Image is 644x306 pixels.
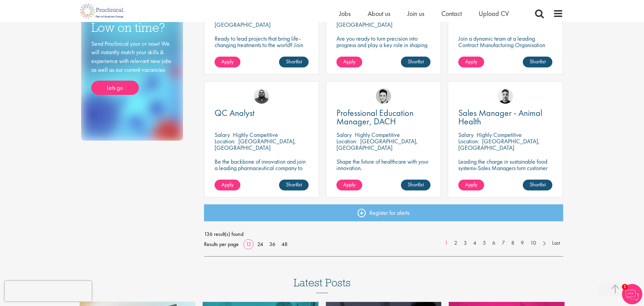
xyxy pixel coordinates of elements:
[376,88,391,104] img: Connor Lynes
[204,229,563,239] span: 136 result(s) found
[267,241,278,248] a: 36
[458,35,552,67] p: Join a dynamic team at a leading Contract Manufacturing Organisation (CMO) and contribute to grou...
[215,137,296,151] p: [GEOGRAPHIC_DATA], [GEOGRAPHIC_DATA]
[215,57,240,67] a: Apply
[294,277,351,293] h3: Latest Posts
[215,35,309,67] p: Ready to lead projects that bring life-changing treatments to the world? Join our client at the f...
[336,137,357,145] span: Location:
[343,181,355,188] span: Apply
[460,239,470,247] a: 3
[215,158,309,184] p: Be the backbone of innovation and join a leading pharmaceutical company to help keep life-changin...
[243,241,254,248] a: 12
[458,109,552,126] a: Sales Manager - Animal Health
[465,181,477,188] span: Apply
[508,239,518,247] a: 8
[527,239,539,247] a: 10
[458,137,540,151] p: [GEOGRAPHIC_DATA], [GEOGRAPHIC_DATA]
[336,131,352,139] span: Salary
[336,180,362,190] a: Apply
[401,57,430,67] a: Shortlist
[233,131,278,139] p: Highly Competitive
[343,58,355,65] span: Apply
[489,239,499,247] a: 6
[479,239,489,247] a: 5
[91,21,173,34] h3: Low on time?
[479,9,509,18] a: Upload CV
[458,137,479,145] span: Location:
[458,131,474,139] span: Salary
[254,88,269,104] img: Ashley Bennett
[221,58,234,65] span: Apply
[458,57,484,67] a: Apply
[336,35,430,55] p: Are you ready to turn precision into progress and play a key role in shaping the future of pharma...
[458,158,552,178] p: Leading the charge in sustainable food systems-Sales Managers turn customer success into global p...
[215,131,230,139] span: Salary
[465,58,477,65] span: Apply
[91,81,139,95] a: Lets go
[549,239,563,247] a: Last
[336,107,413,127] span: Professional Education Manager, DACH
[215,107,255,119] span: QC Analyst
[215,109,309,117] a: QC Analyst
[355,131,400,139] p: Highly Competitive
[204,239,239,249] span: Results per page
[441,9,462,18] a: Contact
[279,57,309,67] a: Shortlist
[5,281,92,301] iframe: reCAPTCHA
[622,284,642,304] img: Chatbot
[336,158,430,171] p: Shape the future of healthcare with your innovation.
[517,239,527,247] a: 9
[215,180,240,190] a: Apply
[401,180,430,190] a: Shortlist
[255,241,265,248] a: 24
[336,109,430,126] a: Professional Education Manager, DACH
[477,131,522,139] p: Highly Competitive
[407,9,424,18] a: Join us
[336,57,362,67] a: Apply
[336,137,418,151] p: [GEOGRAPHIC_DATA], [GEOGRAPHIC_DATA]
[458,107,542,127] span: Sales Manager - Animal Health
[622,284,628,290] span: 1
[498,239,508,247] a: 7
[523,180,552,190] a: Shortlist
[441,239,451,247] a: 1
[204,204,563,221] a: Register for alerts
[451,239,461,247] a: 2
[523,57,552,67] a: Shortlist
[215,137,235,145] span: Location:
[339,9,351,18] a: Jobs
[368,9,390,18] a: About us
[470,239,480,247] a: 4
[279,241,290,248] a: 48
[498,88,513,104] img: Dean Fisher
[458,180,484,190] a: Apply
[91,39,173,95] div: Send Proclinical your cv now! We will instantly match your skills & experience with relevant new ...
[221,181,234,188] span: Apply
[279,180,309,190] a: Shortlist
